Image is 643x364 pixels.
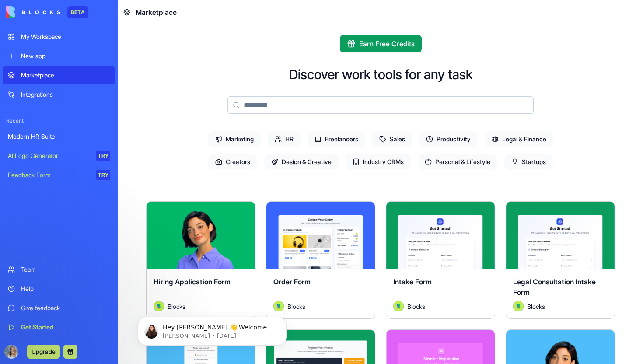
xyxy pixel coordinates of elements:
a: Modern HR Suite [3,128,115,145]
a: AI Logo GeneratorTRY [3,147,115,164]
span: Order Form [273,277,311,286]
iframe: Intercom notifications message [125,298,300,360]
a: Upgrade [27,347,60,356]
div: Help [21,284,110,293]
span: Legal & Finance [485,131,553,147]
span: Personal & Lifestyle [418,154,497,170]
img: logo [6,6,60,18]
span: Blocks [407,302,425,311]
div: Marketplace [21,71,110,80]
a: BETA [6,6,88,18]
div: My Workspace [21,32,110,41]
span: Freelancers [308,131,365,147]
span: Startups [504,154,553,170]
a: Team [3,261,115,278]
div: Integrations [21,90,110,99]
span: Recent [3,117,115,124]
a: Hiring Application FormAvatarBlocks [146,201,255,319]
img: Avatar [513,301,524,311]
div: Team [21,265,110,274]
div: Get Started [21,323,110,332]
div: TRY [96,150,110,161]
span: Legal Consultation Intake Form [513,277,596,297]
a: Help [3,280,115,297]
span: Productivity [419,131,478,147]
a: Integrations [3,86,115,103]
span: Marketing [208,131,261,147]
a: Give feedback [3,299,115,317]
a: New app [3,47,115,65]
a: Marketplace [3,66,115,84]
span: Hiring Application Form [154,277,231,286]
a: Intake FormAvatarBlocks [386,201,495,319]
img: ACg8ocKISBIqi8HxhKUpBgiPfV7fbCVoC8Uf6DR4gDY07a-ihgauuPU=s96-c [4,345,18,359]
div: New app [21,52,110,60]
h2: Discover work tools for any task [289,66,472,82]
span: Creators [208,154,257,170]
span: Design & Creative [264,154,339,170]
div: TRY [96,170,110,180]
button: Earn Free Credits [340,35,422,52]
span: Blocks [527,302,545,311]
img: Avatar [393,301,404,311]
a: My Workspace [3,28,115,45]
a: Feedback FormTRY [3,166,115,184]
span: Marketplace [136,7,177,17]
a: Order FormAvatarBlocks [266,201,375,319]
div: Feedback Form [8,171,90,179]
span: Sales [372,131,412,147]
div: AI Logo Generator [8,151,90,160]
a: Get Started [3,318,115,336]
span: Earn Free Credits [359,38,415,49]
button: Upgrade [27,345,60,359]
span: HR [268,131,301,147]
span: Intake Form [393,277,432,286]
div: Give feedback [21,304,110,312]
div: Modern HR Suite [8,132,110,141]
span: Industry CRMs [346,154,411,170]
div: BETA [67,6,88,18]
a: Legal Consultation Intake FormAvatarBlocks [506,201,615,319]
